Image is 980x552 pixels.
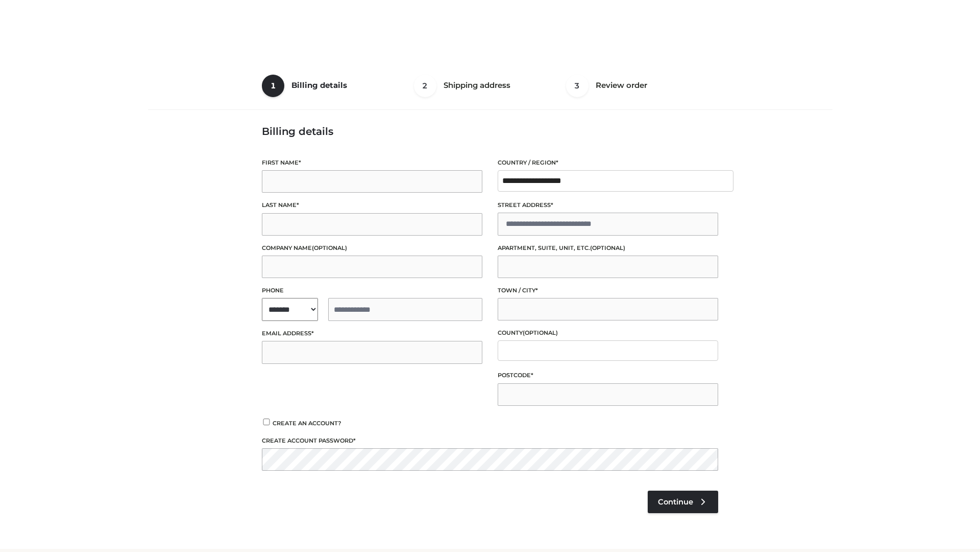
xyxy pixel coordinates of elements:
span: 3 [566,75,589,97]
a: Continue [648,491,718,513]
label: Email address [262,329,482,338]
label: Create account password [262,436,718,446]
span: Shipping address [444,80,510,90]
label: Postcode [498,371,718,380]
span: (optional) [590,244,625,251]
input: Create an account? [262,419,271,425]
label: Town / City [498,286,718,295]
label: First name [262,158,482,168]
label: Street address [498,200,718,210]
h3: Billing details [262,125,718,137]
span: Continue [658,497,693,507]
span: 2 [414,75,436,97]
label: County [498,328,718,338]
span: Billing details [291,80,347,90]
span: (optional) [312,244,347,251]
span: Review order [596,80,647,90]
label: Country / Region [498,158,718,168]
label: Company name [262,243,482,253]
span: 1 [262,75,284,97]
label: Last name [262,200,482,210]
label: Apartment, suite, unit, etc. [498,243,718,253]
span: Create an account? [273,420,341,427]
label: Phone [262,286,482,295]
span: (optional) [523,329,558,336]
